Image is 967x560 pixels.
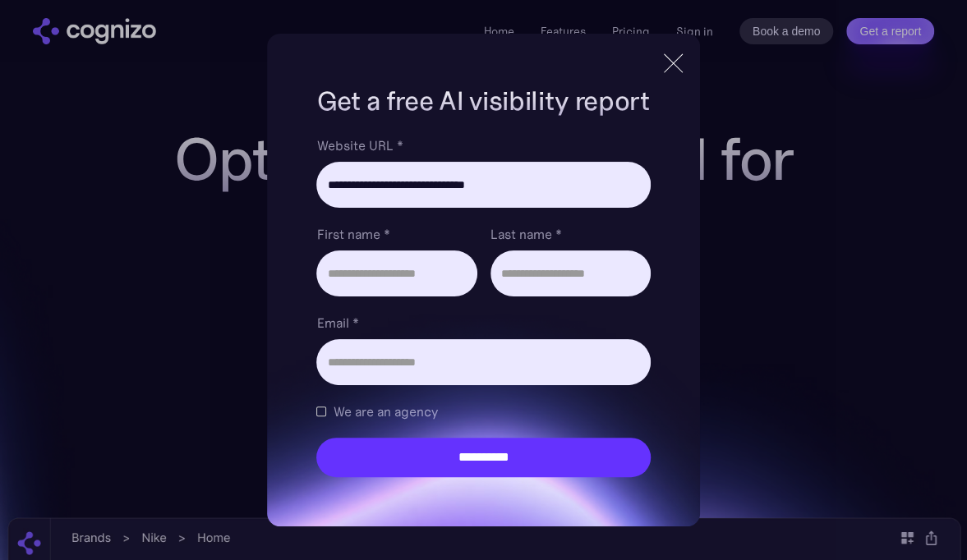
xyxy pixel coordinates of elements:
[316,135,650,477] form: Brand Report Form
[316,313,650,333] label: Email *
[490,224,651,244] label: Last name *
[316,135,650,155] label: Website URL *
[333,402,437,421] span: We are an agency
[316,224,477,244] label: First name *
[316,83,650,119] h1: Get a free AI visibility report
